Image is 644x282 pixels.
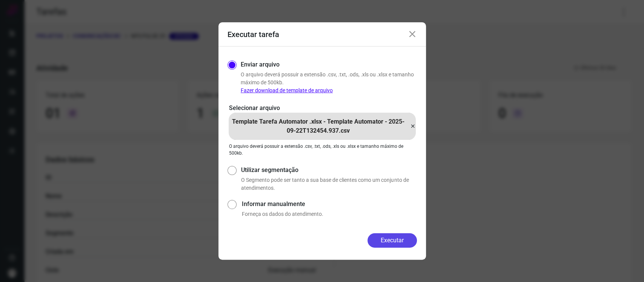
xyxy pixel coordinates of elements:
[367,233,417,248] button: Executar
[241,166,417,175] label: Utilizar segmentação
[242,210,417,218] p: Forneça os dados do atendimento.
[229,143,415,156] p: O arquivo deverá possuir a extensão .csv, .txt, .ods, .xls ou .xlsx e tamanho máximo de 500kb.
[241,60,280,69] label: Enviar arquivo
[241,176,417,192] p: O Segmento pode ser tanto a sua base de clientes como um conjunto de atendimentos.
[241,71,417,95] p: O arquivo deverá possuir a extensão .csv, .txt, .ods, .xls ou .xlsx e tamanho máximo de 500kb.
[241,87,333,93] a: Fazer download de template de arquivo
[227,30,279,39] h3: Executar tarefa
[229,104,415,113] p: Selecionar arquivo
[229,117,408,135] p: Template Tarefa Automator .xlsx - Template Automator - 2025-09-22T132454.937.csv
[242,200,417,209] label: Informar manualmente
